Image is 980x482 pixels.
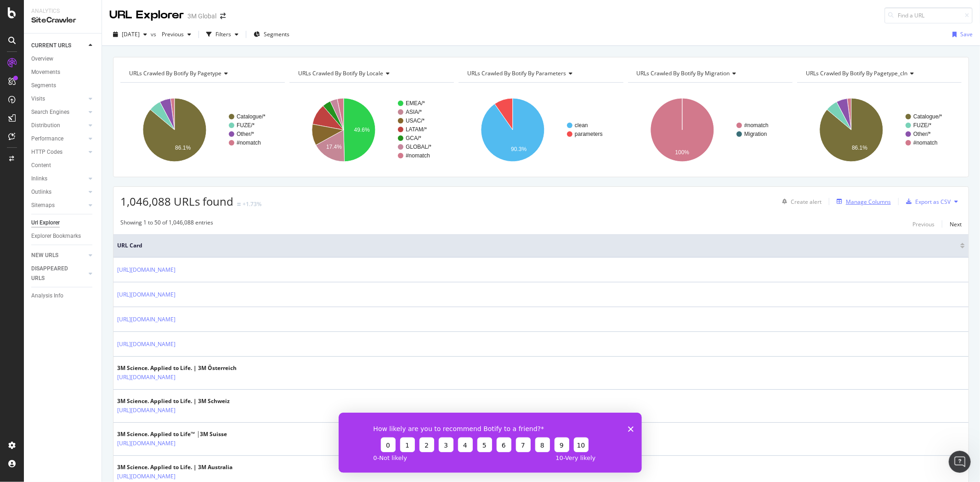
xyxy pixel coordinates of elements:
[31,121,86,130] a: Distribution
[31,7,94,15] div: Analytics
[797,90,962,170] svg: A chart.
[852,145,867,151] text: 86.1%
[117,430,227,438] div: 3M Science. Applied to Life™ │3M Suisse
[833,196,891,207] button: Manage Columns
[912,219,935,230] button: Previous
[806,69,908,77] span: URLs Crawled By Botify By pagetype_cln
[406,100,425,106] text: EMEA/*
[31,264,78,283] div: DISAPPEARED URLS
[298,69,383,77] span: URLs Crawled By Botify By locale
[117,340,176,349] a: [URL][DOMAIN_NAME]
[354,127,370,133] text: 49.6%
[31,134,86,144] a: Performance
[913,131,931,137] text: Other/*
[31,147,86,157] a: HTTP Codes
[31,201,55,210] div: Sitemaps
[31,147,62,157] div: HTTP Codes
[237,140,261,146] text: #nomatch
[289,90,454,170] svg: A chart.
[187,11,216,21] div: 3M Global
[628,90,793,170] svg: A chart.
[406,118,425,124] text: USAC/*
[109,27,151,42] button: [DATE]
[237,113,266,120] text: Catalogue/*
[31,94,86,104] a: Visits
[884,7,973,23] input: Find a URL
[902,194,951,209] button: Export as CSV
[31,121,60,130] div: Distribution
[465,66,615,81] h4: URLs Crawled By Botify By parameters
[575,122,588,129] text: clean
[31,41,86,50] a: CURRENT URLS
[120,219,213,230] div: Showing 1 to 50 of 1,046,088 entries
[511,146,527,153] text: 90.3%
[117,463,232,471] div: 3M Science. Applied to Life. | 3M Australia
[459,90,623,170] svg: A chart.
[31,161,51,170] div: Content
[117,290,176,299] a: [URL][DOMAIN_NAME]
[31,134,63,144] div: Performance
[467,69,566,77] span: URLs Crawled By Botify By parameters
[31,15,94,26] div: SiteCrawler
[635,66,784,81] h4: URLs Crawled By Botify By migration
[575,131,603,137] text: parameters
[949,27,973,42] button: Save
[31,218,95,228] a: Url Explorer
[122,30,140,38] span: 2025 Aug. 31st
[950,219,962,230] button: Next
[31,201,86,210] a: Sitemaps
[237,122,255,129] text: FUZE/*
[117,373,176,382] a: [URL][DOMAIN_NAME]
[31,251,58,260] div: NEW URLS
[296,66,446,81] h4: URLs Crawled By Botify By locale
[237,131,254,137] text: Other/*
[31,251,86,260] a: NEW URLS
[31,81,56,90] div: Segments
[117,472,176,481] a: [URL][DOMAIN_NAME]
[117,364,237,372] div: 3M Science. Applied to Life. | 3M Österreich
[778,194,821,209] button: Create alert
[31,291,63,301] div: Analysis Info
[846,198,891,206] div: Manage Columns
[117,397,230,405] div: 3M Science. Applied to Life. | 3M Schweiz
[220,13,226,19] div: arrow-right-arrow-left
[31,161,95,170] a: Content
[913,113,942,120] text: Catalogue/*
[117,265,176,275] a: [URL][DOMAIN_NAME]
[31,187,51,197] div: Outlinks
[31,94,45,104] div: Visits
[120,90,285,170] svg: A chart.
[406,152,430,159] text: #nomatch
[637,69,730,77] span: URLs Crawled By Botify By migration
[31,174,86,184] a: Inlinks
[31,67,95,77] a: Movements
[804,66,953,81] h4: URLs Crawled By Botify By pagetype_cln
[129,69,221,77] span: URLs Crawled By Botify By pagetype
[31,174,47,184] div: Inlinks
[127,66,277,81] h4: URLs Crawled By Botify By pagetype
[31,81,95,90] a: Segments
[31,54,53,64] div: Overview
[120,194,233,209] span: 1,046,088 URLs found
[406,126,427,133] text: LATAM/*
[250,27,293,42] button: Segments
[326,144,342,150] text: 17.4%
[117,241,958,250] span: URL Card
[117,315,176,324] a: [URL][DOMAIN_NAME]
[31,54,95,64] a: Overview
[215,30,231,38] div: Filters
[406,109,422,115] text: ASIA/*
[960,30,973,38] div: Save
[913,122,932,129] text: FUZE/*
[175,145,191,151] text: 86.1%
[31,264,86,283] a: DISAPPEARED URLS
